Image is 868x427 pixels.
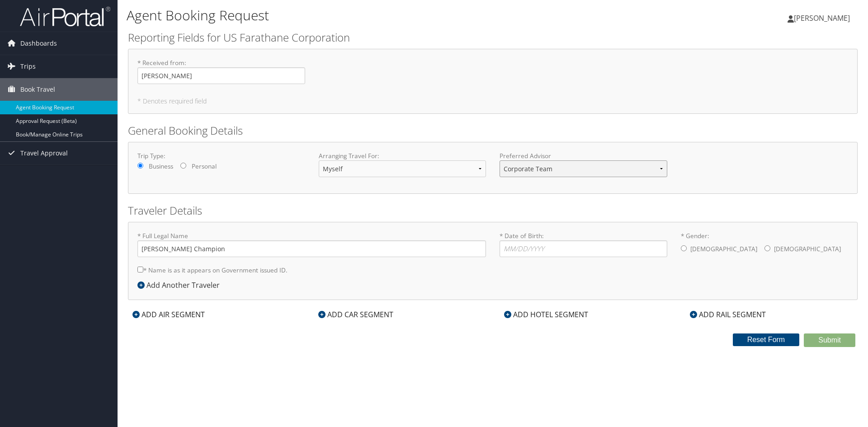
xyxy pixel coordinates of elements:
input: * Gender:[DEMOGRAPHIC_DATA][DEMOGRAPHIC_DATA] [764,245,770,251]
span: Trips [20,55,36,78]
label: Trip Type: [137,151,305,160]
h5: * Denotes required field [137,98,848,104]
label: * Date of Birth: [500,231,667,257]
h2: General Booking Details [128,123,858,138]
div: ADD HOTEL SEGMENT [500,309,593,320]
label: Arranging Travel For: [319,151,486,160]
label: Preferred Advisor [500,151,667,160]
span: Book Travel [20,78,55,101]
img: airportal-logo.png [20,6,110,27]
button: Submit [804,333,855,347]
div: ADD RAIL SEGMENT [685,309,770,320]
span: [PERSON_NAME] [794,13,850,23]
label: [DEMOGRAPHIC_DATA] [690,240,757,258]
input: * Name is as it appears on Government issued ID. [137,267,143,272]
button: Reset Form [733,333,800,346]
h1: Agent Booking Request [127,6,615,25]
label: Personal [192,162,217,171]
label: [DEMOGRAPHIC_DATA] [774,240,841,258]
input: * Gender:[DEMOGRAPHIC_DATA][DEMOGRAPHIC_DATA] [681,245,687,251]
label: * Name is as it appears on Government issued ID. [137,262,288,278]
div: Add Another Traveler [137,280,224,291]
h2: Traveler Details [128,203,858,218]
span: Dashboards [20,32,57,55]
input: * Date of Birth: [500,240,667,257]
span: Travel Approval [20,142,68,164]
h2: Reporting Fields for US Farathane Corporation [128,30,858,45]
div: ADD CAR SEGMENT [314,309,398,320]
label: * Full Legal Name [137,231,486,257]
label: * Received from : [137,58,305,84]
div: ADD AIR SEGMENT [128,309,209,320]
label: Business [149,162,173,171]
input: * Full Legal Name [137,240,486,257]
label: * Gender: [681,231,849,258]
a: [PERSON_NAME] [788,5,859,32]
input: * Received from: [137,67,305,84]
